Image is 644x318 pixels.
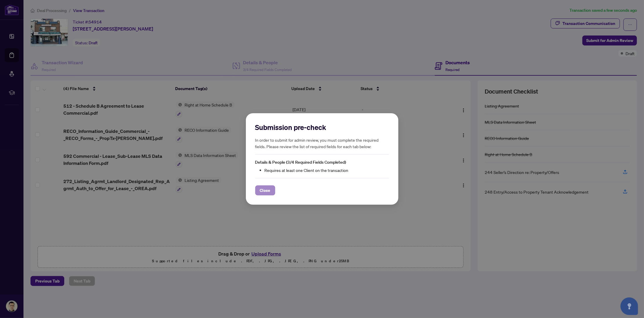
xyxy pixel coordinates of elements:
[255,185,275,195] button: Close
[260,186,271,195] span: Close
[265,167,389,173] li: Requires at least one Client on the transaction
[255,160,346,165] span: Details & People (3/4 Required Fields Completed)
[621,297,638,315] button: Open asap
[255,137,389,150] h5: In order to submit for admin review, you must complete the required fields. Please review the lis...
[255,123,389,132] h2: Submission pre-check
